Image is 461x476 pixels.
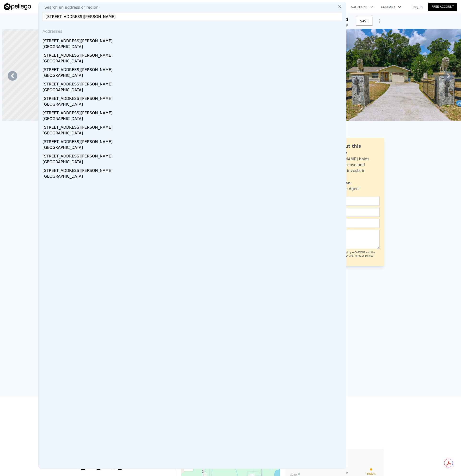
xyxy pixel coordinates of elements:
button: Solutions [347,3,377,11]
input: Enter an address, city, region, neighborhood or zip code [43,12,342,21]
div: [STREET_ADDRESS][PERSON_NAME] [43,94,344,102]
div: [STREET_ADDRESS][PERSON_NAME] [43,51,344,58]
div: [GEOGRAPHIC_DATA] [43,87,344,94]
div: [GEOGRAPHIC_DATA] [43,58,344,65]
div: [PERSON_NAME] holds a broker license and personally invests in this area [326,156,380,179]
text: B [298,472,300,475]
text: Subject [367,472,375,475]
button: Company [377,3,405,11]
div: [GEOGRAPHIC_DATA] [43,116,344,123]
div: Ask about this property [326,143,380,156]
div: Addresses [41,25,344,36]
div: [STREET_ADDRESS][PERSON_NAME] [43,151,344,159]
button: SAVE [356,17,373,25]
div: [GEOGRAPHIC_DATA] [43,145,344,151]
div: [GEOGRAPHIC_DATA] [43,130,344,137]
text: C [346,472,348,475]
div: This site is protected by reCAPTCHA and the Google and apply. [324,251,379,261]
div: [STREET_ADDRESS][PERSON_NAME] [43,123,344,130]
div: [GEOGRAPHIC_DATA] [43,174,344,180]
span: Search an address or region [41,5,98,10]
div: [STREET_ADDRESS][PERSON_NAME] [43,108,344,116]
a: Free Account [428,3,457,11]
div: [GEOGRAPHIC_DATA] [43,102,344,108]
div: [STREET_ADDRESS][PERSON_NAME] [43,166,344,174]
div: [GEOGRAPHIC_DATA] [43,44,344,51]
div: [STREET_ADDRESS][PERSON_NAME] [43,79,344,87]
div: [GEOGRAPHIC_DATA] [43,73,344,79]
img: Pellego [4,3,31,10]
div: [STREET_ADDRESS][PERSON_NAME] [43,65,344,73]
div: [STREET_ADDRESS][PERSON_NAME] [43,137,344,145]
a: Terms of Service [354,254,373,257]
div: [GEOGRAPHIC_DATA] [43,159,344,166]
a: Log In [407,4,428,9]
button: Show Options [375,16,384,26]
div: [STREET_ADDRESS][PERSON_NAME] [43,36,344,44]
